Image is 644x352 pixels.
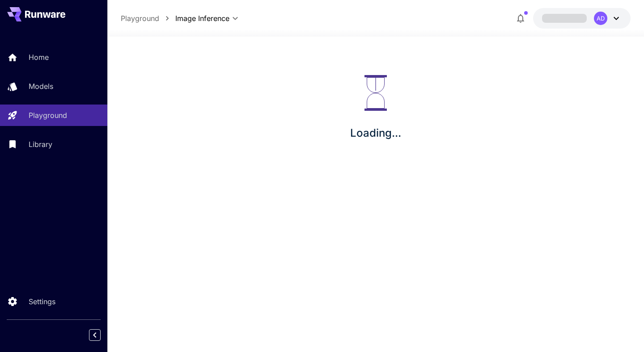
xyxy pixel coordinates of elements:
a: Playground [121,13,159,24]
p: Playground [29,110,67,121]
button: AD [533,8,631,29]
nav: breadcrumb [121,13,175,24]
p: Library [29,139,52,150]
p: Loading... [350,125,401,141]
p: Home [29,52,49,63]
div: Collapse sidebar [96,327,107,343]
p: Settings [29,296,55,307]
div: AD [594,12,607,25]
button: Collapse sidebar [89,329,101,341]
span: Image Inference [175,13,229,24]
p: Models [29,81,53,92]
